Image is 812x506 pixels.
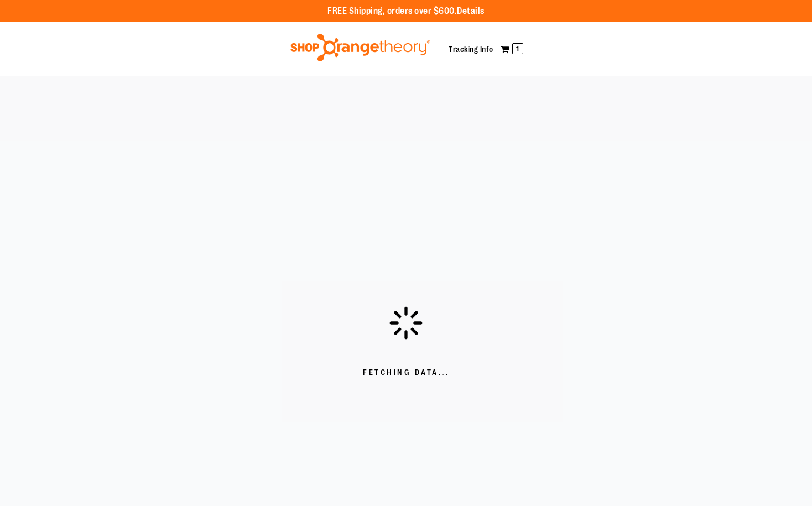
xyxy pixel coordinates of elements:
span: 1 [512,43,523,54]
p: FREE Shipping, orders over $600. [327,5,485,18]
img: Shop Orangetheory [289,34,432,61]
span: Fetching Data... [363,367,449,378]
a: Details [457,6,485,16]
a: Tracking Info [449,45,493,54]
